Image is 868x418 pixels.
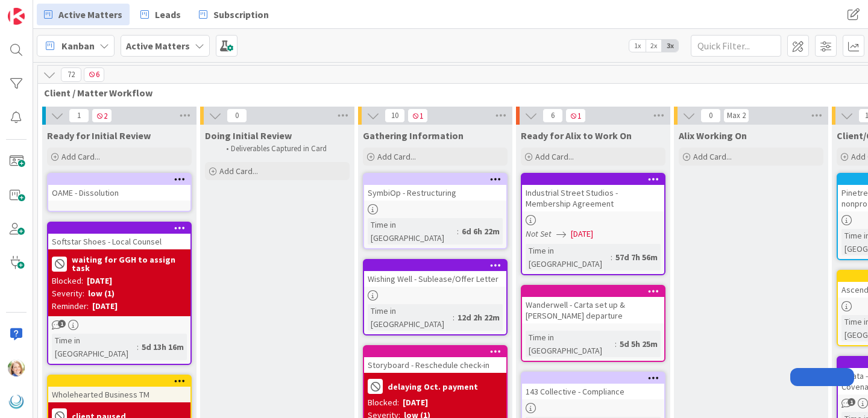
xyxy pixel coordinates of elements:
[48,234,190,249] div: Softstar Shoes - Local Counsel
[364,357,506,373] div: Storyboard - Reschedule check-in
[48,376,190,402] div: Wholehearted Business TM
[457,225,459,238] span: :
[364,260,506,287] div: Wishing Well - Sublease/Offer Letter
[213,7,269,22] span: Subscription
[155,7,181,22] span: Leads
[542,108,563,123] span: 6
[848,398,855,406] span: 1
[48,387,190,402] div: Wholehearted Business TM
[385,108,405,123] span: 10
[61,67,81,82] span: 72
[368,396,399,409] div: Blocked:
[69,108,89,123] span: 1
[522,297,664,323] div: Wanderwell - Carta set up & [PERSON_NAME] departure
[48,174,190,201] div: OAME - Dissolution
[521,129,632,142] span: Ready for Alix to Work On
[84,67,104,82] span: 6
[363,129,464,142] span: Gathering Information
[8,360,25,376] img: AD
[219,166,258,176] span: Add Card...
[646,40,662,52] span: 2x
[8,393,25,410] img: avatar
[522,185,664,211] div: Industrial Street Studios - Membership Agreement
[205,129,292,142] span: Doing Initial Review
[364,271,506,287] div: Wishing Well - Sublease/Offer Letter
[364,185,506,201] div: SymbiOp - Restructuring
[403,396,428,409] div: [DATE]
[364,346,506,373] div: Storyboard - Reschedule check-in
[526,244,611,270] div: Time in [GEOGRAPHIC_DATA]
[522,384,664,399] div: 143 Collective - Compliance
[48,223,190,249] div: Softstar Shoes - Local Counsel
[61,151,100,162] span: Add Card...
[8,8,25,25] img: Visit kanbanzone.com
[522,373,664,399] div: 143 Collective - Compliance
[87,275,112,287] div: [DATE]
[611,251,612,264] span: :
[629,40,646,52] span: 1x
[615,337,617,351] span: :
[58,7,122,22] span: Active Matters
[126,40,190,52] b: Active Matters
[700,108,721,123] span: 0
[522,174,664,211] div: Industrial Street Studios - Membership Agreement
[727,113,746,119] div: Max 2
[364,174,506,201] div: SymbiOp - Restructuring
[368,218,457,245] div: Time in [GEOGRAPHIC_DATA]
[571,228,593,240] span: [DATE]
[612,251,661,264] div: 57d 7h 56m
[92,300,118,313] div: [DATE]
[368,304,453,331] div: Time in [GEOGRAPHIC_DATA]
[459,225,503,238] div: 6d 6h 22m
[47,129,151,142] span: Ready for Initial Review
[565,108,586,123] span: 1
[453,311,454,324] span: :
[227,108,247,123] span: 0
[535,151,574,162] span: Add Card...
[88,287,115,300] div: low (1)
[454,311,503,324] div: 12d 2h 22m
[48,185,190,201] div: OAME - Dissolution
[407,108,428,123] span: 1
[58,320,66,328] span: 1
[522,286,664,323] div: Wanderwell - Carta set up & [PERSON_NAME] departure
[52,275,83,287] div: Blocked:
[137,340,139,354] span: :
[52,334,137,360] div: Time in [GEOGRAPHIC_DATA]
[617,337,661,351] div: 5d 5h 25m
[388,382,478,391] b: delaying Oct. payment
[377,151,416,162] span: Add Card...
[133,4,188,25] a: Leads
[139,340,187,354] div: 5d 13h 16m
[37,4,130,25] a: Active Matters
[52,287,84,300] div: Severity:
[92,108,112,123] span: 2
[526,331,615,357] div: Time in [GEOGRAPHIC_DATA]
[526,228,552,239] i: Not Set
[52,300,89,313] div: Reminder:
[679,129,747,142] span: Alix Working On
[192,4,276,25] a: Subscription
[61,39,95,53] span: Kanban
[691,35,781,57] input: Quick Filter...
[219,144,348,154] li: Deliverables Captured in Card
[662,40,678,52] span: 3x
[72,255,187,272] b: waiting for GGH to assign task
[693,151,732,162] span: Add Card...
